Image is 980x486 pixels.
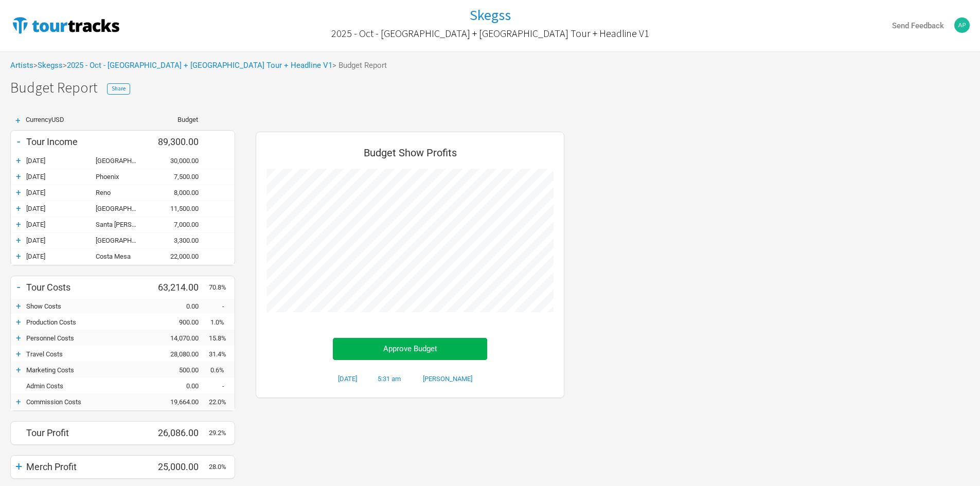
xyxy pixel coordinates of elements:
div: + [11,459,26,474]
div: Marketing Costs [26,366,147,374]
div: 23-Oct-25 [26,221,96,228]
div: - [209,382,235,390]
div: Merch Profit [26,461,147,472]
div: 26,086.00 [147,427,209,438]
div: Production Costs [26,318,147,326]
button: Share [107,83,130,95]
div: 22,000.00 [147,253,209,260]
div: Reno [96,189,147,196]
div: 25-Oct-25 [26,237,96,244]
div: + [11,349,26,359]
div: Tour Income [26,136,147,147]
div: 0.00 [147,382,209,390]
div: 7,000.00 [147,221,209,228]
h2: 2025 - Oct - [GEOGRAPHIC_DATA] + [GEOGRAPHIC_DATA] Tour + Headline V1 [331,28,649,39]
div: 19-Oct-25 [26,173,96,181]
div: 30,000.00 [147,157,209,165]
div: Tour Costs [26,282,147,293]
div: 14,070.00 [147,334,209,342]
span: Approve Budget [383,344,437,353]
div: 0.00 [147,302,209,310]
div: + [11,219,26,229]
div: + [11,333,26,343]
span: > [33,62,63,69]
div: 19,664.00 [147,398,209,406]
div: 28,080.00 [147,350,209,358]
div: Mexico [96,237,147,244]
td: 5:31 am [372,370,418,387]
div: Costa Mesa [96,253,147,260]
button: Approve Budget [333,338,487,360]
div: Santa Cruz [96,221,147,228]
div: + [10,116,26,125]
div: + [11,365,26,375]
div: Phoenix [96,173,147,181]
div: 31.4% [209,350,235,358]
div: 31-Oct-25 [26,253,96,260]
h1: Skegss [470,6,511,24]
div: San Diego [96,157,147,165]
td: [PERSON_NAME] [418,370,487,387]
div: - [11,134,26,149]
div: 18-Oct-25 [26,157,96,165]
div: 11,500.00 [147,205,209,212]
div: 70.8% [209,283,235,291]
span: > [63,62,332,69]
div: Personnel Costs [26,334,147,342]
div: Budget Show Profits [266,142,554,169]
div: 900.00 [147,318,209,326]
div: Travel Costs [26,350,147,358]
div: Admin Costs [26,382,147,390]
span: > Budget Report [332,62,387,69]
div: + [11,317,26,327]
div: + [11,171,26,182]
div: + [11,251,26,261]
div: 89,300.00 [147,136,209,147]
div: 0.6% [209,366,235,374]
div: 500.00 [147,366,209,374]
strong: Send Feedback [892,21,944,30]
span: Currency USD [26,116,64,123]
div: 21-Oct-25 [26,189,96,196]
div: + [11,301,26,311]
div: 15.8% [209,334,235,342]
img: Alexander [954,17,970,33]
div: Tour Profit [26,427,147,438]
a: Artists [10,61,33,70]
div: Commission Costs [26,398,147,406]
div: + [11,203,26,213]
div: 22.0% [209,398,235,406]
a: Skegss [38,61,63,70]
div: + [11,187,26,197]
span: Share [112,85,126,92]
div: 8,000.00 [147,189,209,196]
div: - [209,302,235,310]
div: + [11,155,26,166]
a: 2025 - Oct - [GEOGRAPHIC_DATA] + [GEOGRAPHIC_DATA] Tour + Headline V1 [331,23,649,44]
div: 25,000.00 [147,461,209,472]
div: Budget [147,116,198,123]
div: 1.0% [209,318,235,326]
div: 63,214.00 [147,282,209,293]
div: 3,300.00 [147,237,209,244]
div: 22-Oct-25 [26,205,96,212]
h1: Budget Report [10,80,980,96]
div: - [11,280,26,294]
div: 28.0% [209,463,235,471]
a: 2025 - Oct - [GEOGRAPHIC_DATA] + [GEOGRAPHIC_DATA] Tour + Headline V1 [67,61,332,70]
div: + [11,235,26,245]
div: Sacramento [96,205,147,212]
div: 29.2% [209,429,235,437]
div: + [11,397,26,407]
div: 7,500.00 [147,173,209,181]
img: TourTracks [10,15,121,35]
td: [DATE] [333,370,372,387]
a: Skegss [470,7,511,23]
div: Show Costs [26,302,147,310]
